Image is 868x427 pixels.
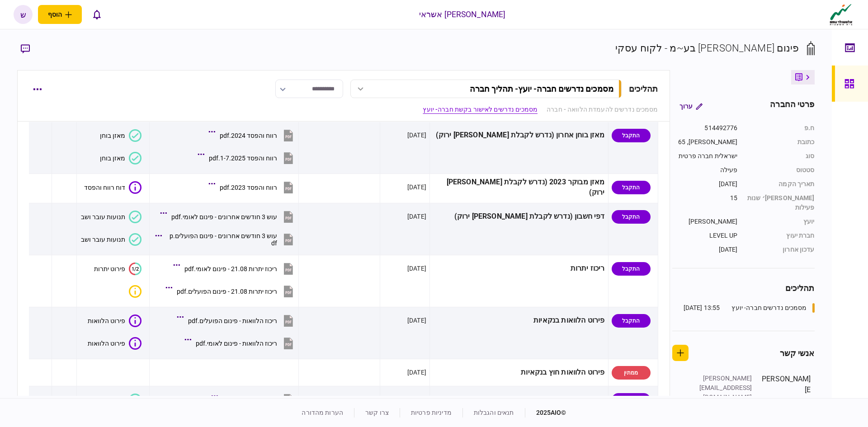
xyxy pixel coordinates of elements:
[612,210,651,224] div: התקבל
[615,41,799,56] div: פינום [PERSON_NAME] בע~מ - לקוח עסקי
[525,408,566,418] div: © 2025 AIO
[196,340,277,347] div: ריכוז הלוואות - פינום לאומי.pdf
[747,193,815,212] div: [PERSON_NAME]׳ שנות פעילות
[672,217,738,226] div: [PERSON_NAME]
[209,155,277,162] div: רווח והפסד 1-7.2025.pdf
[411,409,452,416] a: מדיניות פרטיות
[125,285,142,298] button: איכות לא מספקת
[166,232,277,247] div: עוש 3 חודשים אחרונים - פינום הפועלים.pdf
[175,258,295,279] button: ריכוז יתרות 21.08 - פינום לאומי.pdf
[474,409,514,416] a: תנאים והגבלות
[100,132,125,139] div: מאזן בוחן
[747,217,815,226] div: יועץ
[612,393,651,407] div: התקבל
[672,151,738,161] div: ישראלית חברה פרטית
[684,303,720,313] div: 13:55 [DATE]
[88,317,125,324] div: פירוט הלוואות
[612,314,651,328] div: התקבל
[672,165,738,175] div: פעילה
[100,155,125,162] div: מאזן בוחן
[84,181,142,194] button: דוח רווח והפסד
[828,3,854,26] img: client company logo
[81,213,125,221] div: תנועות עובר ושב
[81,236,125,243] div: תנועות עובר ושב
[213,389,295,410] button: נסח חברה 2025.pdf
[433,206,605,227] div: דפי חשבון (נדרש לקבלת [PERSON_NAME] ירוק)
[470,84,613,94] div: מסמכים נדרשים חברה- יועץ - תהליך חברה
[433,125,605,145] div: מאזן בוחן אחרון (נדרש לקבלת [PERSON_NAME] ירוק)
[672,231,738,240] div: LEVEL UP
[184,265,277,272] div: ריכוז יתרות 21.08 - פינום לאומי.pdf
[407,183,426,192] div: [DATE]
[100,129,142,142] button: מאזן בוחן
[780,347,815,359] div: אנשי קשר
[14,5,33,24] button: ש
[672,245,738,254] div: [DATE]
[38,5,82,24] button: פתח תפריט להוספת לקוח
[747,245,815,254] div: עדכון אחרון
[747,137,815,147] div: כתובת
[423,105,538,114] a: מסמכים נדרשים לאישור בקשת חברה- יועץ
[179,310,295,331] button: ריכוז הלוואות - פינום הפועלים.pdf
[407,395,426,404] div: [DATE]
[672,282,815,294] div: תהליכים
[672,193,738,212] div: 15
[365,409,389,416] a: צרו קשר
[433,258,605,279] div: ריכוז יתרות
[612,181,651,194] div: התקבל
[629,83,658,95] div: תהליכים
[770,98,814,114] div: פרטי החברה
[547,105,658,114] a: מסמכים נדרשים להעמדת הלוואה - חברה
[94,265,125,272] div: פירוט יתרות
[177,288,277,295] div: ריכוז יתרות 21.08 - פינום הפועלים.pdf
[302,409,343,416] a: הערות מהדורה
[350,80,622,98] button: מסמכים נדרשים חברה- יועץ- תהליך חברה
[211,177,295,197] button: רווח והפסד 2023.pdf
[433,177,605,198] div: מאזן מבוקר 2023 (נדרש לקבלת [PERSON_NAME] ירוק)
[162,206,295,227] button: עוש 3 חודשים אחרונים - פינום לאומי.pdf
[88,337,142,350] button: פירוט הלוואות
[168,281,295,301] button: ריכוז יתרות 21.08 - פינום הפועלים.pdf
[747,179,815,189] div: תאריך הקמה
[672,137,738,147] div: [PERSON_NAME], 65
[672,98,710,114] button: ערוך
[129,285,142,298] div: איכות לא מספקת
[87,5,106,24] button: פתח רשימת התראות
[433,362,605,383] div: פירוט הלוואות חוץ בנקאיות
[407,316,426,325] div: [DATE]
[407,212,426,221] div: [DATE]
[747,231,815,240] div: חברת יעוץ
[747,165,815,175] div: סטטוס
[612,262,651,276] div: התקבל
[612,366,651,380] div: ממתין
[187,333,295,353] button: ריכוז הלוואות - פינום לאומי.pdf
[80,394,142,406] button: 3/4נסח רשם החברות
[88,314,142,327] button: פירוט הלוואות
[100,152,142,164] button: מאזן בוחן
[188,317,277,324] div: ריכוז הלוואות - פינום הפועלים.pdf
[81,233,142,246] button: תנועות עובר ושב
[171,213,277,221] div: עוש 3 חודשים אחרונים - פינום לאומי.pdf
[81,211,142,223] button: תנועות עובר ושב
[672,123,738,133] div: 514492776
[433,389,605,410] div: נסח מפורט מרשם החברות
[731,303,807,313] div: מסמכים נדרשים חברה- יועץ
[157,229,295,249] button: עוש 3 חודשים אחרונים - פינום הפועלים.pdf
[88,340,125,347] div: פירוט הלוואות
[407,131,426,140] div: [DATE]
[419,9,506,20] div: [PERSON_NAME] אשראי
[220,184,277,191] div: רווח והפסד 2023.pdf
[407,264,426,273] div: [DATE]
[612,129,651,142] div: התקבל
[693,374,752,402] div: [PERSON_NAME][EMAIL_ADDRESS][DOMAIN_NAME]
[132,266,139,272] text: 1/2
[94,263,142,275] button: 1/2פירוט יתרות
[747,123,815,133] div: ח.פ
[407,368,426,377] div: [DATE]
[84,184,125,191] div: דוח רווח והפסד
[684,303,815,313] a: מסמכים נדרשים חברה- יועץ13:55 [DATE]
[672,179,738,189] div: [DATE]
[211,125,295,145] button: רווח והפסד 2024.pdf
[200,148,295,168] button: רווח והפסד 1-7.2025.pdf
